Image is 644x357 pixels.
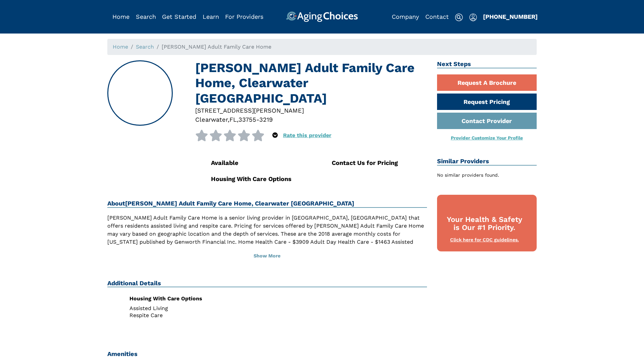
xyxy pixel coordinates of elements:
a: Home [113,44,128,50]
div: Contact Us for Pricing [332,158,427,167]
div: Your Health & Safety is Our #1 Priority. [444,216,526,232]
div: Housing With Care Options [129,296,262,301]
h2: About [PERSON_NAME] Adult Family Care Home, Clearwater [GEOGRAPHIC_DATA] [107,200,427,208]
a: Rate this provider [283,132,331,138]
div: Available [211,158,306,167]
nav: breadcrumb [107,39,537,55]
div: Click here for CDC guidelines. [444,237,526,243]
a: Search [136,13,156,20]
a: Request Pricing [437,94,537,110]
span: Clearwater [195,116,228,123]
a: [PHONE_NUMBER] [483,13,538,20]
a: Company [392,13,419,20]
p: [PERSON_NAME] Adult Family Care Home is a senior living provider in [GEOGRAPHIC_DATA], [GEOGRAPHI... [107,214,427,262]
div: Housing With Care Options [211,174,306,183]
a: Search [136,44,154,50]
a: Contact [425,13,449,20]
button: Show More [107,249,427,263]
a: For Providers [225,13,263,20]
a: Request A Brochure [437,74,537,91]
h2: Additional Details [107,280,427,288]
a: Provider Customize Your Profile [451,135,523,140]
div: Popover trigger [272,130,278,141]
span: , [237,116,238,123]
li: Respite Care [129,313,262,318]
img: user-icon.svg [469,13,477,21]
div: Popover trigger [136,11,156,22]
div: No similar providers found. [437,172,537,179]
div: 33755-3219 [238,115,273,124]
a: Home [112,13,129,20]
h2: Similar Providers [437,158,537,166]
div: Popover trigger [469,11,477,22]
a: Contact Provider [437,113,537,129]
a: Get Started [162,13,196,20]
img: AgingChoices [286,11,358,22]
h1: [PERSON_NAME] Adult Family Care Home, Clearwater [GEOGRAPHIC_DATA] [195,60,427,106]
span: FL [229,116,237,123]
span: , [228,116,229,123]
img: search-icon.svg [455,13,463,21]
div: [STREET_ADDRESS][PERSON_NAME] [195,106,427,115]
a: Learn [203,13,219,20]
span: [PERSON_NAME] Adult Family Care Home [162,44,271,50]
li: Assisted Living [129,306,262,311]
h2: Next Steps [437,60,537,68]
